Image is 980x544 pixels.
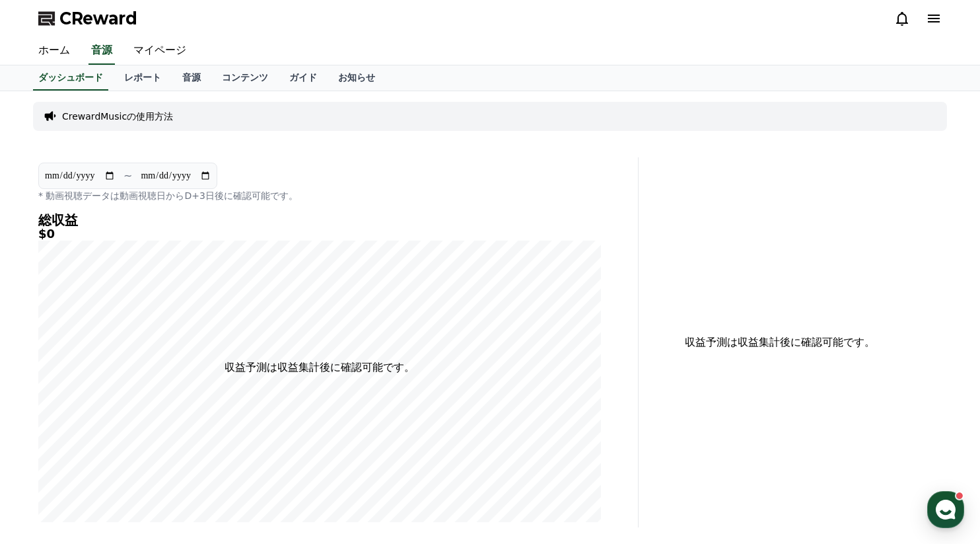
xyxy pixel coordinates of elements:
a: 音源 [88,37,115,65]
a: ダッシュボード [33,65,108,91]
a: ガイド [279,65,328,91]
p: 収益予測は収益集計後に確認可能です。 [225,360,415,375]
a: お知らせ [328,65,386,91]
span: CReward [59,8,137,29]
a: マイページ [123,37,197,65]
a: ホーム [28,37,81,65]
p: ~ [123,168,132,184]
p: 収益予測は収益集計後に確認可能です。 [649,334,910,350]
a: CrewardMusicの使用方法 [62,110,173,123]
h4: 総収益 [38,213,601,227]
a: レポート [114,65,172,91]
h5: $0 [38,227,601,241]
a: 音源 [172,65,211,91]
p: * 動画視聴データは動画視聴日からD+3日後に確認可能です。 [38,189,601,202]
a: コンテンツ [211,65,279,91]
a: CReward [38,8,137,29]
